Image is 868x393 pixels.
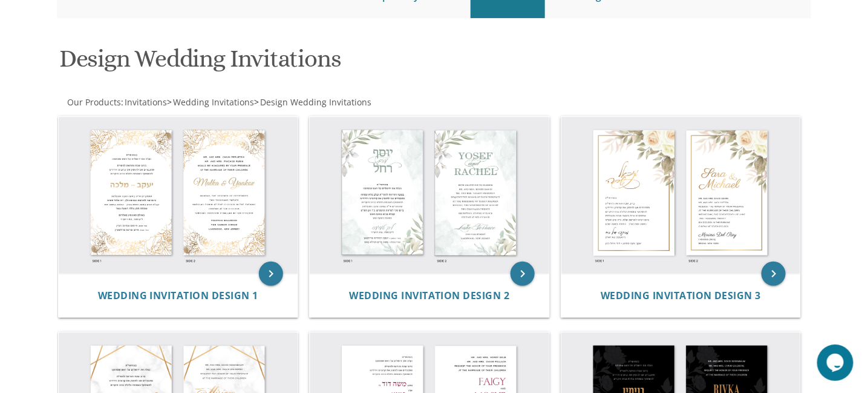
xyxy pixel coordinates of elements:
[310,117,549,274] img: Wedding Invitation Design 2
[349,289,510,302] span: Wedding Invitation Design 2
[173,96,254,108] span: Wedding Invitations
[601,290,762,302] a: Wedding Invitation Design 3
[172,96,254,108] a: Wedding Invitations
[561,117,801,274] img: Wedding Invitation Design 3
[259,262,283,286] a: keyboard_arrow_right
[349,290,510,302] a: Wedding Invitation Design 2
[762,262,786,286] a: keyboard_arrow_right
[123,96,167,108] a: Invitations
[254,96,371,108] span: >
[98,289,259,302] span: Wedding Invitation Design 1
[259,96,371,108] a: Design Wedding Invitations
[66,96,121,108] a: Our Products
[59,117,298,274] img: Wedding Invitation Design 1
[57,96,434,108] div: :
[511,262,535,286] a: keyboard_arrow_right
[98,290,259,302] a: Wedding Invitation Design 1
[125,96,167,108] span: Invitations
[167,96,254,108] span: >
[260,96,371,108] span: Design Wedding Invitations
[59,45,553,81] h1: Design Wedding Invitations
[817,345,856,381] iframe: chat widget
[601,289,762,302] span: Wedding Invitation Design 3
